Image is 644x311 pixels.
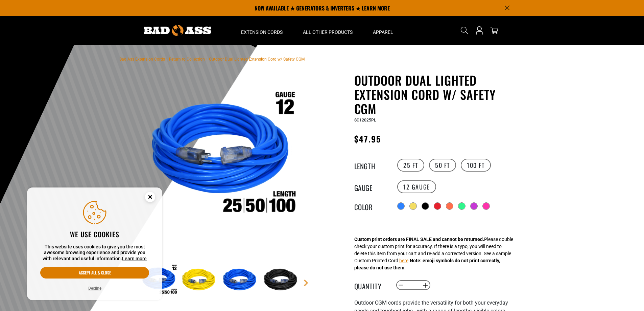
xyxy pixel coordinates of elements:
[144,25,211,36] img: Bad Ass Extension Cords
[461,159,491,172] label: 100 FT
[303,29,353,35] span: All Other Products
[399,257,408,264] button: here
[166,57,168,62] span: ›
[221,261,260,300] img: Blue
[459,25,470,36] summary: Search
[373,29,393,35] span: Apparel
[206,57,208,62] span: ›
[354,182,388,191] legend: Gauge
[354,161,388,170] legend: Length
[40,230,149,239] h2: We use cookies
[363,16,403,45] summary: Apparel
[397,180,436,193] label: 12 Gauge
[209,57,305,62] span: Outdoor Dual Lighted Extension Cord w/ Safety CGM
[303,280,309,286] a: Next
[354,236,513,271] div: Please double check your custom print for accuracy. If there is a typo, you will need to delete t...
[429,159,456,172] label: 50 FT
[354,281,388,290] label: Quantity
[169,57,205,62] a: Return to Collection
[354,133,381,145] span: $47.95
[354,258,500,270] strong: Note: emoji symbols do not print correctly, please do not use them.
[354,118,376,123] span: SC12025PL
[241,29,283,35] span: Extension Cords
[122,256,147,261] a: Learn more
[397,159,424,172] label: 25 FT
[231,16,293,45] summary: Extension Cords
[40,244,149,262] p: This website uses cookies to give you the most awesome browsing experience and provide you with r...
[262,261,301,300] img: Black
[354,237,484,242] strong: Custom print orders are FINAL SALE and cannot be returned.
[180,261,219,300] img: Yellow
[354,202,388,210] legend: Color
[354,73,520,116] h1: Outdoor Dual Lighted Extension Cord w/ Safety CGM
[119,55,305,63] nav: breadcrumbs
[119,57,165,62] a: Bad Ass Extension Cords
[293,16,363,45] summary: All Other Products
[27,187,162,301] aside: Cookie Consent
[40,267,149,279] button: Accept all & close
[86,285,103,292] button: Decline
